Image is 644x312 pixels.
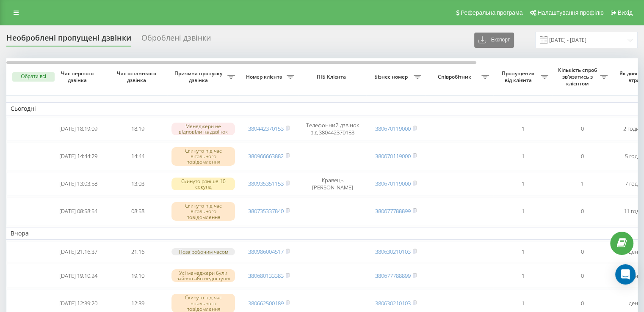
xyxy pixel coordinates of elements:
td: 1 [493,172,553,196]
span: Вихід [618,9,633,16]
td: Кравець [PERSON_NAME] [299,172,366,196]
div: Усі менеджери були зайняті або недоступні [171,269,235,282]
span: Налаштування профілю [537,9,603,16]
td: [DATE] 18:19:09 [49,117,108,141]
div: Менеджери не відповіли на дзвінок [171,123,235,135]
td: 1 [493,142,553,170]
td: 08:58 [108,197,167,225]
td: Телефонний дзвінок від 380442370153 [299,117,366,141]
a: 380670119000 [375,125,411,132]
span: Пропущених від клієнта [498,70,541,83]
td: 14:44 [108,142,167,170]
span: Номер клієнта [243,74,287,80]
a: 380677788899 [375,207,411,215]
td: 1 [493,117,553,141]
td: [DATE] 13:03:58 [49,172,108,196]
a: 380735337840 [248,207,284,215]
span: Час першого дзвінка [55,70,101,83]
span: Час останнього дзвінка [115,70,160,83]
td: 0 [553,142,612,170]
span: Співробітник [430,74,481,80]
a: 380986004517 [248,248,284,255]
a: 380677788899 [375,272,411,279]
button: Експорт [474,33,514,48]
td: 1 [493,241,553,262]
span: Реферальна програма [461,9,523,16]
div: Скинуто під час вітального повідомлення [171,147,235,166]
td: 0 [553,264,612,287]
span: ПІБ Клієнта [306,74,359,80]
a: 380680133383 [248,272,284,279]
td: 0 [553,241,612,262]
a: 380442370153 [248,125,284,132]
div: Необроблені пропущені дзвінки [6,33,131,47]
a: 380630210103 [375,299,411,307]
a: 380662500189 [248,299,284,307]
span: Бізнес номер [370,74,414,80]
span: Причина пропуску дзвінка [171,70,227,83]
td: 1 [553,172,612,196]
div: Скинуто раніше 10 секунд [171,178,235,190]
button: Обрати всі [12,72,55,82]
td: 19:10 [108,264,167,287]
td: 1 [493,197,553,225]
td: [DATE] 21:16:37 [49,241,108,262]
div: Open Intercom Messenger [615,264,636,285]
td: 0 [553,197,612,225]
td: 13:03 [108,172,167,196]
a: 380670119000 [375,180,411,187]
td: 18:19 [108,117,167,141]
td: 0 [553,117,612,141]
td: [DATE] 08:58:54 [49,197,108,225]
td: [DATE] 14:44:29 [49,142,108,170]
span: Кількість спроб зв'язатись з клієнтом [557,67,600,87]
td: 1 [493,264,553,287]
div: Скинуто під час вітального повідомлення [171,202,235,221]
div: Поза робочим часом [171,248,235,255]
td: 21:16 [108,241,167,262]
a: 380630210103 [375,248,411,255]
td: [DATE] 19:10:24 [49,264,108,287]
a: 380966663882 [248,152,284,160]
a: 380670119000 [375,152,411,160]
a: 380935351153 [248,180,284,187]
div: Оброблені дзвінки [141,33,211,47]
